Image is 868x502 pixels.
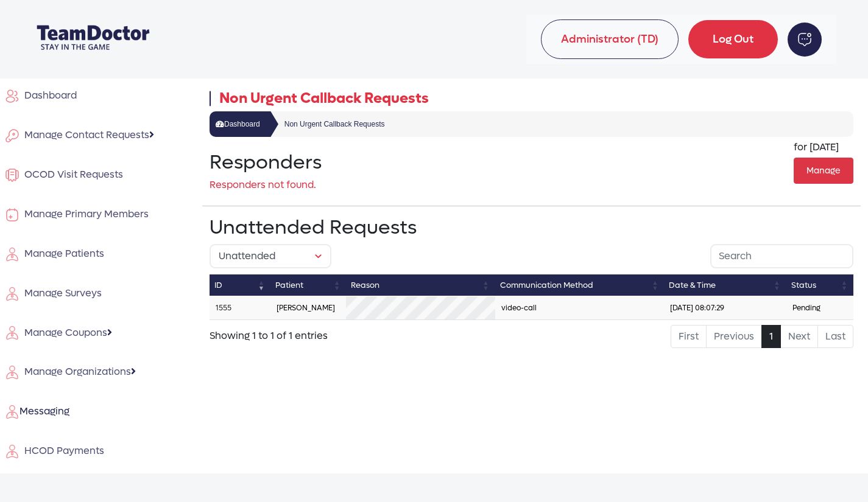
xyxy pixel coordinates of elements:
[5,168,19,183] img: membership.svg
[794,158,853,184] button: Manage
[5,89,19,103] img: user.svg
[664,274,786,296] th: Date &amp; Time: activate to sort column ascending
[5,128,19,143] img: key.svg
[210,151,524,174] h3: Responders
[786,296,853,320] td: Pending
[19,89,77,102] span: Dashboard
[19,326,107,339] span: Manage Coupons
[5,365,19,380] img: employe.svg
[688,20,778,58] a: Log Out
[19,168,123,181] span: OCOD Visit Requests
[210,179,524,190] h6: Responders not found.
[19,128,149,141] span: Manage Contact Requests
[794,141,853,153] h6: for [DATE]
[19,207,149,220] span: Manage Primary Members
[786,274,853,296] th: Status: activate to sort column ascending
[541,19,679,59] span: Administrator (TD)
[260,111,385,137] li: Non Urgent Callback Requests
[346,274,495,296] th: Reason: activate to sort column ascending
[210,274,270,296] th: ID: activate to sort column ascending
[710,244,853,268] input: Search
[5,247,19,262] img: employe.svg
[664,296,786,320] td: [DATE] 08:07:29
[210,88,429,110] p: Non Urgent Callback Requests
[216,303,231,313] a: 1555
[5,326,19,340] img: employe.svg
[5,405,19,419] img: employe.svg
[19,247,104,260] span: Manage Patients
[788,23,822,57] img: noti-msg.svg
[270,274,346,296] th: Patient: activate to sort column ascending
[5,207,19,222] img: visit.svg
[210,111,260,137] a: Dashboard
[19,444,104,457] span: HCOD Payments
[19,287,102,299] span: Manage Surveys
[495,274,665,296] th: Communication Method: activate to sort column ascending
[5,444,19,459] img: employe.svg
[5,287,19,301] img: employe.svg
[495,296,665,320] td: video-call
[19,365,131,378] span: Manage Organizations
[210,324,328,343] div: Showing 1 to 1 of 1 entries
[210,216,524,239] h3: Unattended Requests
[761,325,781,348] a: 1
[69,406,83,418] span: 5
[270,296,346,320] td: [PERSON_NAME]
